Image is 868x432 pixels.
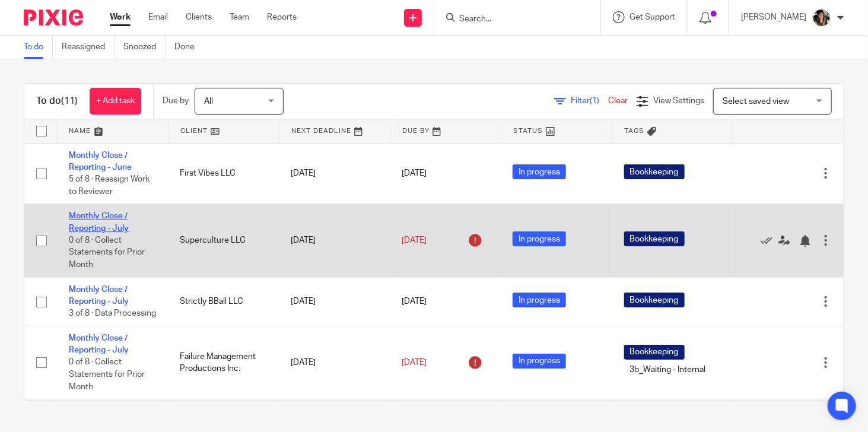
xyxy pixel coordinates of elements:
span: Get Support [629,13,675,21]
a: To do [24,36,53,59]
a: Snoozed [123,36,166,59]
a: Monthly Close / Reporting - July [69,212,129,232]
a: Mark as done [761,234,778,246]
input: Search [458,14,565,25]
span: (11) [61,96,78,106]
span: In progress [513,354,566,369]
p: [PERSON_NAME] [741,11,806,23]
td: [DATE] [279,204,390,277]
a: Clear [608,97,628,105]
span: 0 of 8 · Collect Statements for Prior Month [69,236,145,269]
span: [DATE] [402,236,427,244]
td: Strictly BBall LLC [168,277,279,326]
span: 0 of 8 · Collect Statements for Prior Month [69,358,145,391]
a: Monthly Close / Reporting - July [69,285,129,306]
td: Superculture LLC [168,204,279,277]
td: [DATE] [279,326,390,399]
span: In progress [513,164,566,179]
a: Monthly Close / Reporting - June [69,151,132,171]
a: Reassigned [62,36,115,59]
a: + Add task [90,88,141,115]
span: Bookkeeping [624,231,685,246]
img: IMG_2906.JPEG [812,8,831,27]
a: Reports [267,11,297,23]
a: Work [110,11,131,23]
td: [DATE] [279,143,390,204]
p: Due by [163,95,189,107]
span: Bookkeeping [624,164,685,179]
span: Bookkeeping [624,345,685,360]
span: In progress [513,293,566,307]
a: Team [230,11,249,23]
span: View Settings [653,97,704,105]
td: First Vibes LLC [168,143,279,204]
span: Bookkeeping [624,293,685,307]
a: Email [148,11,168,23]
span: Tags [624,128,644,134]
span: [DATE] [402,358,427,367]
span: In progress [513,231,566,246]
span: 3 of 8 · Data Processing [69,310,156,318]
a: Clients [186,11,212,23]
h1: To do [36,95,78,107]
span: 5 of 8 · Reassign Work to Reviewer [69,175,150,196]
span: [DATE] [402,297,427,306]
span: [DATE] [402,169,427,177]
span: 3b_Waiting - Internal [624,363,712,377]
a: Monthly Close / Reporting - July [69,334,129,354]
span: All [204,97,213,106]
span: Select saved view [723,97,789,106]
span: Filter [571,97,608,105]
span: (1) [590,97,599,105]
img: Pixie [24,9,83,26]
td: Failure Management Productions Inc. [168,326,279,399]
a: Done [174,36,204,59]
td: [DATE] [279,277,390,326]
